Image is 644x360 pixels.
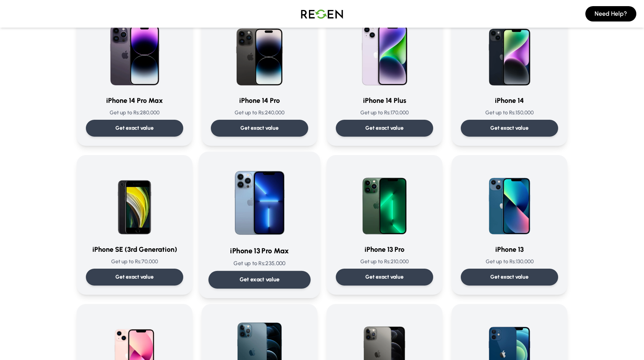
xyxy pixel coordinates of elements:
[461,95,558,106] h3: iPhone 14
[365,273,404,281] p: Get exact value
[336,244,433,255] h3: iPhone 13 Pro
[86,258,183,266] p: Get up to Rs: 70,000
[115,273,154,281] p: Get exact value
[348,15,421,89] img: iPhone 14 Plus
[461,258,558,266] p: Get up to Rs: 130,000
[98,15,171,89] img: iPhone 14 Pro Max
[209,259,311,268] p: Get up to Rs: 235,000
[86,95,183,106] h3: iPhone 14 Pro Max
[223,15,296,89] img: iPhone 14 Pro
[336,95,433,106] h3: iPhone 14 Plus
[336,258,433,266] p: Get up to Rs: 210,000
[585,6,636,21] button: Need Help?
[365,124,404,132] p: Get exact value
[115,124,154,132] p: Get exact value
[348,164,421,238] img: iPhone 13 Pro
[86,244,183,255] h3: iPhone SE (3rd Generation)
[211,95,308,106] h3: iPhone 14 Pro
[240,124,279,132] p: Get exact value
[461,109,558,117] p: Get up to Rs: 150,000
[221,161,298,239] img: iPhone 13 Pro Max
[473,15,546,89] img: iPhone 14
[86,109,183,117] p: Get up to Rs: 280,000
[211,109,308,117] p: Get up to Rs: 240,000
[461,244,558,255] h3: iPhone 13
[295,3,349,25] img: Logo
[98,164,171,238] img: iPhone SE (3rd Generation)
[473,164,546,238] img: iPhone 13
[490,124,529,132] p: Get exact value
[490,273,529,281] p: Get exact value
[240,276,280,284] p: Get exact value
[209,245,311,256] h3: iPhone 13 Pro Max
[336,109,433,117] p: Get up to Rs: 170,000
